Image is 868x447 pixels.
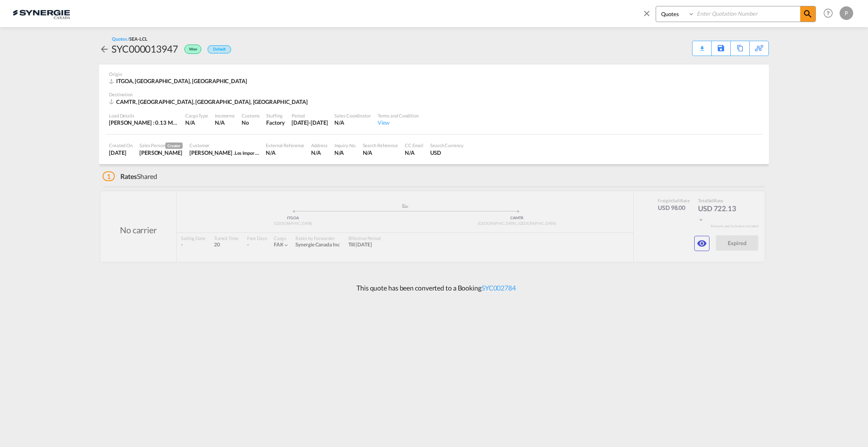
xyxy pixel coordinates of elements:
div: Factory Stuffing [266,119,284,126]
div: Terms and Condition [378,112,419,119]
div: N/A [363,149,398,156]
div: Customs [242,112,259,119]
div: Inquiry No. [334,142,356,148]
div: Address [311,142,327,148]
div: P [840,6,853,20]
span: ITGOA, [GEOGRAPHIC_DATA], [GEOGRAPHIC_DATA] [116,78,247,84]
md-icon: icon-arrow-left [99,44,109,54]
div: Default [208,45,231,53]
div: Quote PDF is not available at this time [697,41,707,49]
div: Help [821,6,840,21]
div: CAMTR, Montreal, QC, Americas [109,98,310,106]
div: Stuffing [266,112,284,119]
div: CC Email [405,142,423,148]
div: USD [430,149,464,156]
div: Chloe . [189,149,259,156]
md-icon: icon-download [697,42,707,49]
div: N/A [334,149,356,156]
span: Creator [165,142,183,149]
span: icon-magnify [800,6,815,22]
input: Enter Quotation Number [695,6,800,21]
div: Incoterms [215,112,235,119]
div: Save As Template [712,41,730,56]
img: 1f56c880d42311ef80fc7dca854c8e59.png [13,4,70,23]
div: No [242,119,259,126]
span: Les Importations [DEMOGRAPHIC_DATA] Ltee [235,149,330,156]
div: N/A [215,119,225,126]
div: Quotes /SEA-LCL [112,36,147,42]
div: Origin [109,71,759,77]
span: icon-close [642,6,656,26]
span: 1 [103,171,115,181]
div: [PERSON_NAME] : 0.13 MT | Volumetric Wt : 1.00 CBM | Chargeable Wt : 1.00 W/M [109,119,178,126]
a: SYC002784 [481,284,516,292]
div: Period [292,112,328,119]
div: N/A [266,149,304,156]
div: Search Reference [363,142,398,148]
span: SEA-LCL [129,36,147,42]
div: Sales Person [139,142,183,149]
div: 3 Sep 2025 [292,119,328,126]
div: N/A [405,149,423,156]
div: External Reference [266,142,304,148]
md-icon: icon-close [642,8,651,18]
div: Created On [109,142,133,148]
span: Rates [120,172,137,180]
div: Pablo Gomez Saldarriaga [139,149,183,156]
md-icon: icon-eye [697,238,707,249]
div: ITGOA, Genova, Europe [109,77,249,85]
div: Load Details [109,112,178,119]
div: 8 Aug 2025 [109,149,133,156]
div: View [378,119,419,126]
div: N/A [185,119,208,126]
div: Customer [189,142,259,148]
div: icon-arrow-left [99,42,111,56]
md-icon: icon-magnify [803,9,813,19]
div: SYC000013947 [111,42,178,56]
span: Won [189,47,199,55]
button: icon-eye [694,236,709,251]
div: N/A [311,149,327,156]
div: Shared [103,172,157,181]
div: Search Currency [430,142,464,148]
span: Help [821,6,835,20]
div: N/A [334,119,370,126]
p: This quote has been converted to a Booking [352,283,516,293]
div: Destination [109,91,759,98]
div: Sales Coordinator [334,112,370,119]
div: Won [178,42,203,56]
div: Cargo Type [185,112,208,119]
